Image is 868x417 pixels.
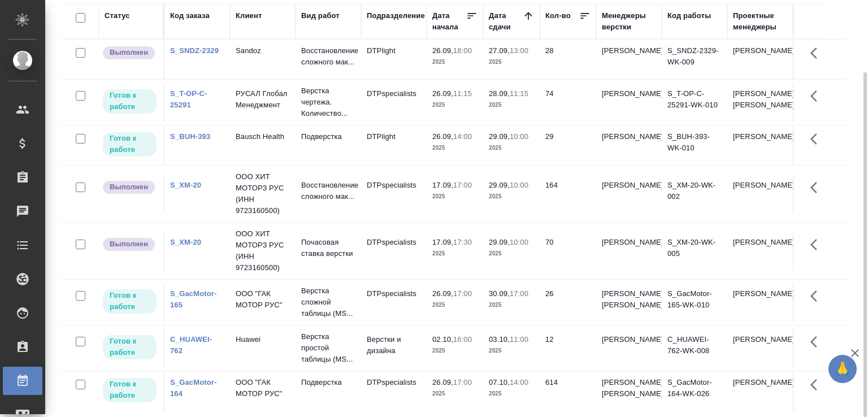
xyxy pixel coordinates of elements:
span: 🙏 [833,357,852,381]
p: 29.09, [489,181,510,189]
p: [PERSON_NAME] [602,334,656,345]
p: 17:00 [453,181,472,189]
div: Кол-во [545,10,571,21]
td: 74 [540,82,596,122]
button: Здесь прячутся важные кнопки [804,174,831,201]
p: ООО ХИТ МОТОРЗ РУС (ИНН 9723160500) [236,228,290,273]
p: 11:00 [510,335,528,344]
p: 26.09, [432,132,453,141]
p: 17:00 [510,289,528,298]
td: 29 [540,125,596,165]
p: 13:00 [510,46,528,55]
p: 2025 [432,99,478,111]
p: ООО ХИТ МОТОРЗ РУС (ИНН 9723160500) [236,171,290,216]
p: 26.09, [432,289,453,298]
td: DTPlight [361,40,427,79]
p: 2025 [489,191,534,202]
p: 29.09, [489,132,510,141]
p: Подверстка [301,131,355,142]
td: [PERSON_NAME] [727,283,793,322]
td: 614 [540,371,596,411]
div: Исполнитель завершил работу [102,237,158,252]
td: DTPlight [361,125,427,165]
p: 2025 [432,142,478,154]
p: Huawei [236,334,290,345]
div: Дата сдачи [489,10,523,33]
p: 10:00 [510,181,528,189]
td: S_GacMotor-165-WK-010 [662,283,727,322]
p: [PERSON_NAME], [PERSON_NAME] [602,377,656,399]
p: 26.09, [432,378,453,386]
p: [PERSON_NAME], [PERSON_NAME] [602,288,656,311]
td: [PERSON_NAME] [727,125,793,165]
p: Подверстка [301,377,355,388]
td: [PERSON_NAME] [727,328,793,368]
td: S_SNDZ-2329-WK-009 [662,40,727,79]
td: 70 [540,231,596,271]
div: Код работы [667,10,711,21]
p: 10:00 [510,132,528,141]
p: 07.10, [489,378,510,386]
p: [PERSON_NAME] [602,237,656,248]
p: Готов к работе [110,336,150,358]
p: 2025 [432,191,478,202]
p: [PERSON_NAME] [602,45,656,57]
td: [PERSON_NAME] [727,40,793,79]
p: 2025 [432,57,478,68]
p: 10:00 [510,238,528,246]
td: S_GacMotor-164-WK-026 [662,371,727,411]
p: 11:15 [453,89,472,98]
div: Исполнитель может приступить к работе [102,288,158,315]
p: Готов к работе [110,379,150,401]
button: Здесь прячутся важные кнопки [804,82,831,110]
p: 26.09, [432,89,453,98]
div: Клиент [236,10,262,21]
td: S_XM-20-WK-005 [662,231,727,271]
p: 2025 [489,345,534,357]
p: 2025 [489,99,534,111]
td: S_BUH-393-WK-010 [662,125,727,165]
p: РУСАЛ Глобал Менеджмент [236,88,290,111]
p: 03.10, [489,335,510,344]
p: 2025 [489,299,534,311]
p: 14:00 [510,378,528,386]
button: Здесь прячутся важные кнопки [804,125,831,153]
td: [PERSON_NAME] [727,231,793,271]
p: 14:00 [453,132,472,141]
td: Верстки и дизайна [361,328,427,368]
td: 26 [540,283,596,322]
p: 27.09, [489,46,510,55]
a: S_GacMotor-165 [170,289,216,309]
div: Исполнитель может приступить к работе [102,131,158,158]
button: Здесь прячутся важные кнопки [804,328,831,355]
p: 17.09, [432,181,453,189]
td: DTPspecialists [361,82,427,122]
p: [PERSON_NAME] [602,88,656,99]
p: 2025 [432,345,478,357]
p: 17:00 [453,378,472,386]
p: Верстка сложной таблицы (MS... [301,285,355,319]
div: Исполнитель может приступить к работе [102,377,158,403]
p: Bausch Health [236,131,290,142]
td: 164 [540,174,596,214]
p: [PERSON_NAME] [602,131,656,142]
a: S_SNDZ-2329 [170,46,219,55]
a: S_BUH-393 [170,132,210,141]
td: C_HUAWEI-762-WK-008 [662,328,727,368]
p: 16:00 [453,335,472,344]
p: 2025 [432,299,478,311]
p: ООО "ГАК МОТОР РУС" [236,288,290,311]
div: Проектные менеджеры [733,10,787,33]
p: Верстка чертежа. Количество... [301,85,355,119]
p: Готов к работе [110,90,150,112]
div: Дата начала [432,10,466,33]
p: 17:30 [453,238,472,246]
p: 11:15 [510,89,528,98]
p: 29.09, [489,238,510,246]
td: [PERSON_NAME] [727,371,793,411]
a: S_XM-20 [170,181,201,189]
p: Готов к работе [110,290,150,312]
button: Здесь прячутся важные кнопки [804,371,831,398]
td: 28 [540,40,596,79]
div: Подразделение [367,10,425,21]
